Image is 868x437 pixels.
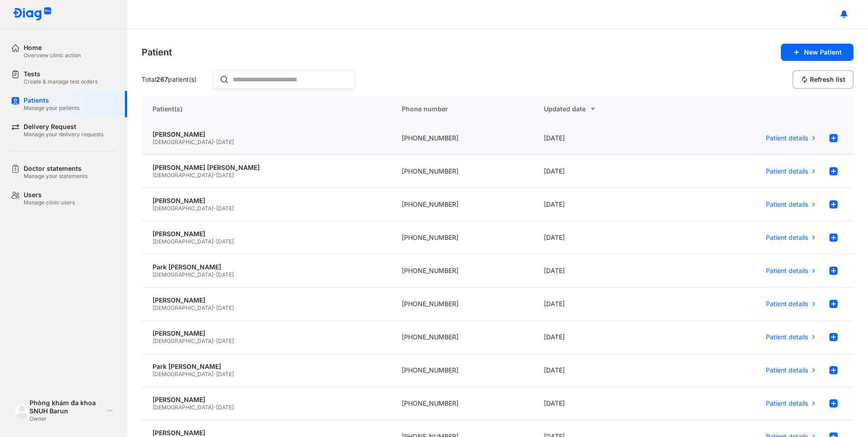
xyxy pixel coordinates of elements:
span: Patient details [766,366,808,374]
div: Delivery Request [24,123,104,131]
span: - [213,172,216,179]
div: [PHONE_NUMBER] [391,387,533,420]
div: Park [PERSON_NAME] [153,263,380,271]
span: [DATE] [216,304,234,311]
div: Owner [30,415,104,422]
span: [DATE] [216,238,234,245]
span: - [213,139,216,145]
div: Doctor statements [24,164,88,173]
span: Patient details [766,333,808,341]
span: - [213,404,216,411]
span: [DEMOGRAPHIC_DATA] [153,205,213,212]
div: [PHONE_NUMBER] [391,354,533,387]
div: Patient [142,46,172,59]
div: [DATE] [533,354,676,387]
img: logo [15,403,30,418]
div: [PHONE_NUMBER] [391,288,533,321]
span: - [213,205,216,212]
span: - [213,371,216,377]
span: - [213,271,216,278]
span: New Patient [804,48,842,56]
span: [DATE] [216,139,234,145]
div: [PHONE_NUMBER] [391,155,533,188]
span: Patient details [766,200,808,209]
div: [DATE] [533,221,676,254]
div: [DATE] [533,155,676,188]
div: Users [24,191,75,199]
div: Updated date [544,104,665,114]
div: Phòng khám đa khoa SNUH Barun [30,399,104,415]
span: [DEMOGRAPHIC_DATA] [153,139,213,145]
div: [PERSON_NAME] [153,329,380,338]
div: [PERSON_NAME] [PERSON_NAME] [153,164,380,172]
span: - [213,238,216,245]
div: Manage your delivery requests [24,131,104,138]
div: [PHONE_NUMBER] [391,321,533,354]
span: [DEMOGRAPHIC_DATA] [153,304,213,311]
div: Manage your statements [24,173,88,180]
div: Home [24,44,81,52]
span: Refresh list [810,75,845,84]
span: Patient details [766,399,808,407]
div: Total patient(s) [142,75,210,84]
div: [DATE] [533,122,676,155]
span: Patient details [766,167,808,175]
span: Patient details [766,134,808,142]
span: [DATE] [216,371,234,377]
span: Patient details [766,233,808,242]
span: [DATE] [216,404,234,411]
div: Patient(s) [142,96,391,122]
div: Patients [24,96,79,104]
span: Patient details [766,300,808,308]
div: [PHONE_NUMBER] [391,188,533,221]
span: [DEMOGRAPHIC_DATA] [153,371,213,377]
div: [PERSON_NAME] [153,296,380,304]
div: Manage your patients [24,104,79,112]
div: [DATE] [533,387,676,420]
div: [PHONE_NUMBER] [391,254,533,288]
div: [DATE] [533,188,676,221]
div: [PHONE_NUMBER] [391,221,533,254]
div: Manage clinic users [24,199,75,206]
div: [PERSON_NAME] [153,396,380,404]
div: Park [PERSON_NAME] [153,363,380,371]
span: [DATE] [216,271,234,278]
span: - [213,304,216,311]
div: [DATE] [533,254,676,288]
div: Phone number [391,96,533,122]
div: [PERSON_NAME] [153,230,380,238]
button: New Patient [781,44,853,61]
div: [PERSON_NAME] [153,197,380,205]
span: Patient details [766,267,808,275]
span: [DEMOGRAPHIC_DATA] [153,338,213,344]
span: [DEMOGRAPHIC_DATA] [153,238,213,245]
div: [DATE] [533,321,676,354]
div: [DATE] [533,288,676,321]
div: Overview clinic action [24,52,81,59]
button: Refresh list [793,70,853,89]
div: Create & manage test orders [24,78,98,85]
span: - [213,338,216,344]
span: [DEMOGRAPHIC_DATA] [153,404,213,411]
div: [PHONE_NUMBER] [391,122,533,155]
span: [DATE] [216,172,234,179]
div: [PERSON_NAME] [153,429,380,437]
span: [DATE] [216,338,234,344]
span: [DEMOGRAPHIC_DATA] [153,172,213,179]
div: Tests [24,70,98,78]
span: [DATE] [216,205,234,212]
span: [DEMOGRAPHIC_DATA] [153,271,213,278]
div: [PERSON_NAME] [153,130,380,139]
img: logo [13,7,52,21]
span: 267 [156,75,168,83]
